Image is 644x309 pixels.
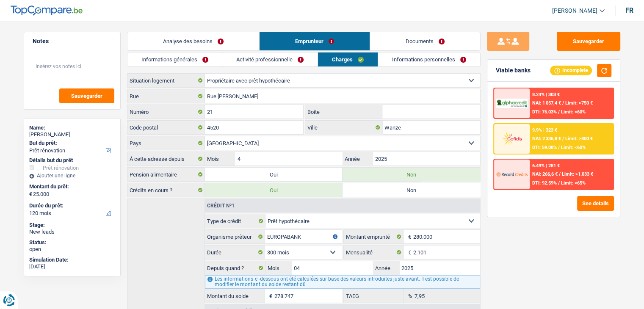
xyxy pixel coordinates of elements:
label: Durée du prêt: [29,202,113,209]
a: Analyse des besoins [127,32,259,50]
span: Limit: <65% [561,180,586,186]
a: Activité professionnelle [222,52,318,66]
div: 8.24% | 303 € [532,92,560,97]
span: / [562,100,564,106]
div: Ajouter une ligne [29,173,115,179]
span: Limit: <60% [561,145,586,150]
input: MM [292,261,373,275]
label: Durée [205,246,265,259]
label: Année [343,152,373,166]
span: Limit: >800 € [565,136,593,141]
img: TopCompare Logo [11,6,83,16]
span: / [559,171,561,177]
div: Status: [29,239,115,246]
div: 6.49% | 281 € [532,163,560,168]
div: open [29,246,115,253]
button: Sauvegarder [557,32,620,51]
div: Les informations ci-dessous ont été calculées sur base des valeurs introduites juste avant. Il es... [205,275,480,289]
div: Incomplete [550,66,592,75]
span: NAI: 2 336,8 € [532,136,561,141]
label: Oui [205,168,343,181]
span: DTI: 59.08% [532,145,557,150]
h5: Notes [33,38,112,45]
label: Situation logement [127,74,205,87]
a: Charges [318,52,378,66]
span: DTI: 76.03% [532,109,557,115]
label: Pension alimentaire [127,168,205,181]
span: / [558,180,560,186]
a: Documents [370,32,480,50]
button: See details [577,196,614,211]
div: Simulation Date: [29,257,115,263]
img: Record Credits [496,166,528,182]
label: Montant emprunté [344,230,404,243]
label: À cette adresse depuis [127,152,205,166]
span: Limit: >750 € [565,100,593,106]
span: € [404,246,413,259]
label: TAEG [344,289,404,303]
div: Crédit nº1 [205,203,237,208]
span: € [265,289,274,303]
span: % [404,289,414,303]
label: Code postal [127,121,205,134]
label: Oui [205,183,343,197]
div: fr [625,6,633,14]
label: Boite [305,105,382,119]
input: MM [235,152,342,166]
span: NAI: 266,6 € [532,171,558,177]
span: [PERSON_NAME] [552,7,597,14]
a: [PERSON_NAME] [545,4,605,18]
a: Informations personnelles [378,52,480,66]
div: Détails but du prêt [29,157,115,164]
label: Non [343,168,480,181]
div: Viable banks [496,67,531,74]
label: Rue [127,89,205,103]
div: Name: [29,124,115,131]
span: / [562,136,564,141]
label: Type de crédit [205,214,265,228]
span: € [29,191,32,198]
div: Stage: [29,222,115,229]
img: AlphaCredit [496,99,528,108]
label: Mois [265,261,292,275]
div: New leads [29,229,115,235]
div: [PERSON_NAME] [29,131,115,138]
span: / [558,109,560,115]
a: Informations générales [127,52,222,66]
input: AAAA [373,152,480,166]
span: NAI: 1 057,4 € [532,100,561,106]
input: AAAA [399,261,480,275]
label: But du prêt: [29,140,113,146]
span: € [404,230,413,243]
label: Montant du solde [205,289,265,303]
button: Sauvegarder [59,88,114,103]
a: Emprunteur [260,32,370,50]
label: Crédits en cours ? [127,183,205,197]
span: Limit: >1.033 € [562,171,593,177]
label: Depuis quand ? [205,261,265,275]
div: [DATE] [29,263,115,270]
label: Pays [127,136,205,150]
label: Année [373,261,399,275]
label: Organisme prêteur [205,230,265,243]
label: Non [343,183,480,197]
span: / [558,145,560,150]
span: Limit: <60% [561,109,586,115]
label: Ville [305,121,382,134]
span: Sauvegarder [71,93,102,99]
label: Numéro [127,105,205,119]
img: Cofidis [496,131,528,146]
span: DTI: 92.59% [532,180,557,186]
label: Mensualité [344,246,404,259]
label: Mois [205,152,235,166]
label: Montant du prêt: [29,183,113,190]
div: 9.9% | 323 € [532,127,557,133]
